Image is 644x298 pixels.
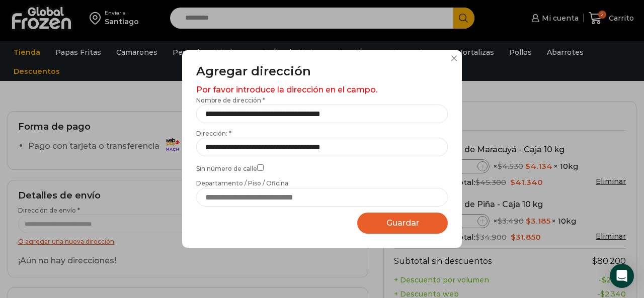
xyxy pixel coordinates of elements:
span: Guardar [386,218,419,228]
h3: Agregar dirección [196,64,448,79]
input: Departamento / Piso / Oficina [196,188,448,207]
label: Departamento / Piso / Oficina [196,179,448,206]
label: Nombre de dirección * [196,96,448,123]
label: Sin número de calle [196,162,448,173]
input: Nombre de dirección * [196,105,448,123]
button: Guardar [357,213,448,234]
input: Sin número de calle [257,164,264,171]
div: Open Intercom Messenger [610,264,634,288]
div: Por favor introduce la dirección en el campo. [196,84,448,96]
input: Dirección: * [196,138,448,156]
label: Dirección: * [196,129,448,156]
